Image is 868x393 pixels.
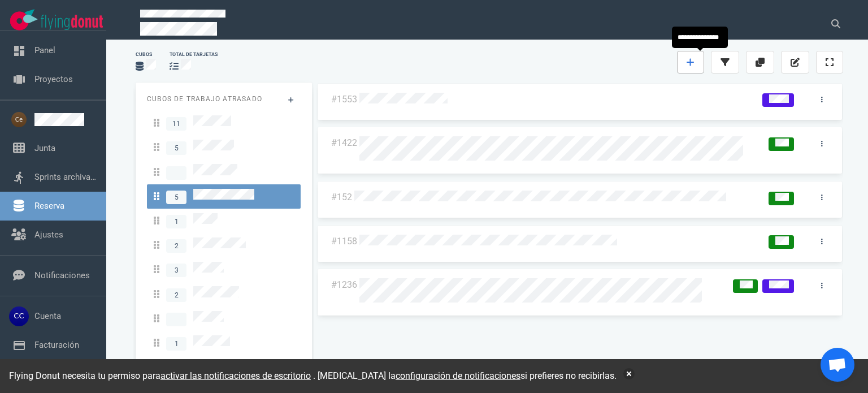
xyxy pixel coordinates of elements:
[175,340,179,348] font: 1
[313,370,396,381] font: . [MEDICAL_DATA] la
[331,192,352,202] a: #152
[147,184,301,209] a: 5
[34,340,79,350] a: Facturación
[34,143,55,153] a: Junta
[520,370,617,381] font: si prefieres no recibirlas.
[34,45,55,55] a: Panel
[175,291,179,299] font: 2
[821,348,854,382] div: Chat abierto
[147,209,301,233] a: 1
[147,111,301,135] a: 11
[34,74,73,84] a: Proyectos
[396,370,520,381] a: configuración de notificaciones
[136,51,152,57] font: Cubos
[34,172,105,182] a: Sprints archivados
[175,218,179,226] font: 1
[160,370,311,381] font: activar las notificaciones de escritorio
[147,257,301,282] a: 3
[331,236,357,247] a: #1158
[34,230,63,240] a: Ajustes
[172,120,180,128] font: 11
[331,279,357,290] a: #1236
[331,137,357,148] a: #1422
[147,233,301,257] a: 2
[175,242,179,250] font: 2
[41,15,103,30] img: Logotipo de texto de Flying Donut
[147,95,262,103] font: Cubos de trabajo atrasado
[331,94,357,105] a: #1553
[175,144,179,152] font: 5
[147,135,301,159] a: 5
[170,51,218,57] font: total de tarjetas
[175,266,179,274] font: 3
[147,331,301,355] a: 1
[147,282,301,306] a: 2
[34,201,64,211] a: Reserva
[9,370,160,381] font: Flying Donut necesita tu permiso para
[175,193,179,201] font: 5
